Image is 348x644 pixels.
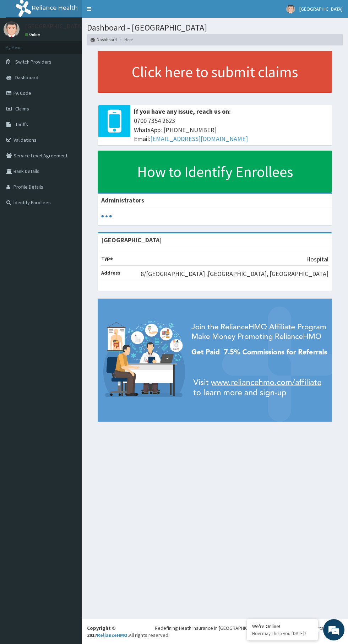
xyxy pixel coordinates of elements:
[134,116,328,144] span: 0700 7354 2623 WhatsApp: [PHONE_NUMBER] Email:
[41,90,98,161] span: We're online!
[101,236,162,244] strong: [GEOGRAPHIC_DATA]
[15,74,38,81] span: Dashboard
[116,4,134,21] div: Minimize live chat window
[286,5,295,13] img: User Image
[13,36,29,53] img: d_794563401_company_1708531726252_794563401
[101,196,144,204] b: Administrators
[15,59,51,65] span: Switch Providers
[37,40,119,49] div: Chat with us now
[101,255,113,261] b: Type
[98,51,332,93] a: Click here to submit claims
[87,23,343,32] h1: Dashboard - [GEOGRAPHIC_DATA]
[299,6,343,12] span: [GEOGRAPHIC_DATA]
[4,21,20,37] img: User Image
[134,107,231,115] b: If you have any issue, reach us on:
[306,255,328,264] p: Hospital
[98,151,332,193] a: How to Identify Enrollees
[25,32,42,37] a: Online
[91,37,117,43] a: Dashboard
[155,624,343,632] div: Redefining Heath Insurance in [GEOGRAPHIC_DATA] using Telemedicine and Data Science!
[141,269,328,278] p: 8/[GEOGRAPHIC_DATA] ,[GEOGRAPHIC_DATA], [GEOGRAPHIC_DATA]
[252,623,312,629] div: We're Online!
[87,625,129,638] strong: Copyright © 2017 .
[15,105,29,112] span: Claims
[15,121,28,128] span: Tariffs
[4,194,135,219] textarea: Type your message and hit 'Enter'
[252,631,312,637] p: How may I help you today?
[82,619,348,644] footer: All rights reserved.
[101,211,112,222] svg: audio-loading
[97,632,127,638] a: RelianceHMO
[98,299,332,422] img: provider-team-banner.png
[150,135,248,143] a: [EMAIL_ADDRESS][DOMAIN_NAME]
[101,270,120,276] b: Address
[118,37,133,43] li: Here
[25,23,83,29] p: [GEOGRAPHIC_DATA]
